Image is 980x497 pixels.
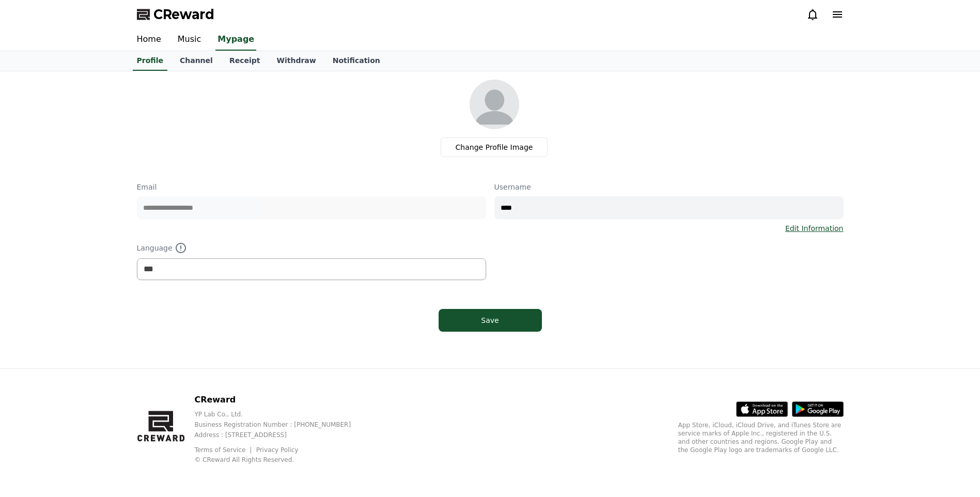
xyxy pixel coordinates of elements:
a: Profile [133,51,167,71]
p: © CReward All Rights Reserved. [194,456,367,464]
a: Privacy Policy [256,446,299,454]
img: profile_image [470,80,519,129]
a: Withdraw [268,51,324,71]
p: Business Registration Number : [PHONE_NUMBER] [194,421,367,429]
p: Address : [STREET_ADDRESS] [194,431,367,439]
button: Save [439,309,542,332]
p: Username [494,182,844,192]
span: CReward [153,6,214,23]
a: Receipt [221,51,269,71]
p: App Store, iCloud, iCloud Drive, and iTunes Store are service marks of Apple Inc., registered in ... [678,421,844,454]
label: Change Profile Image [441,137,548,157]
a: Music [169,29,210,51]
a: Notification [324,51,388,71]
a: Mypage [215,29,256,51]
a: Terms of Service [194,446,253,454]
a: Channel [172,51,221,71]
p: CReward [194,394,367,406]
a: Edit Information [785,223,844,234]
p: Email [137,182,486,192]
a: Home [129,29,169,51]
div: Save [459,315,521,325]
p: YP Lab Co., Ltd. [194,410,367,418]
p: Language [137,242,486,254]
a: CReward [137,6,214,23]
